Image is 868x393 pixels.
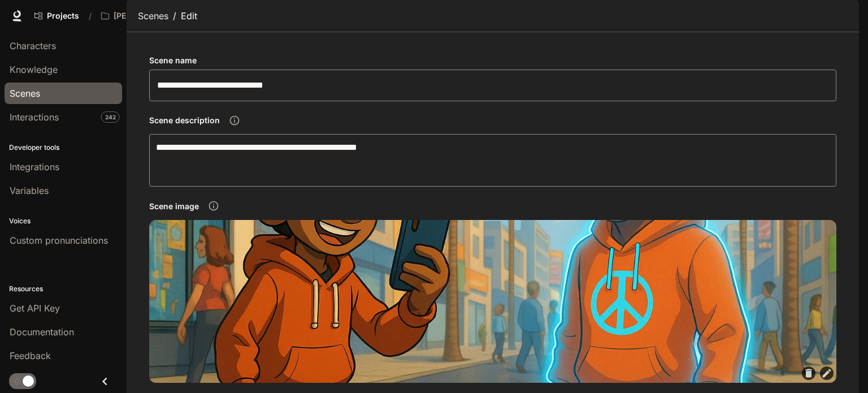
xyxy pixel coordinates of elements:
div: / [84,10,96,22]
h6: Scene image [149,201,199,212]
a: Scenes [138,9,168,23]
a: Go to projects [29,5,84,27]
p: Edit [181,9,197,23]
button: Open workspace menu [96,5,194,27]
span: Projects [47,11,79,21]
div: scene image [149,220,836,383]
div: / [173,9,176,23]
h6: Scene name [149,55,197,66]
p: [PERSON_NAME] [114,11,177,21]
h6: Scene description [149,115,220,126]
